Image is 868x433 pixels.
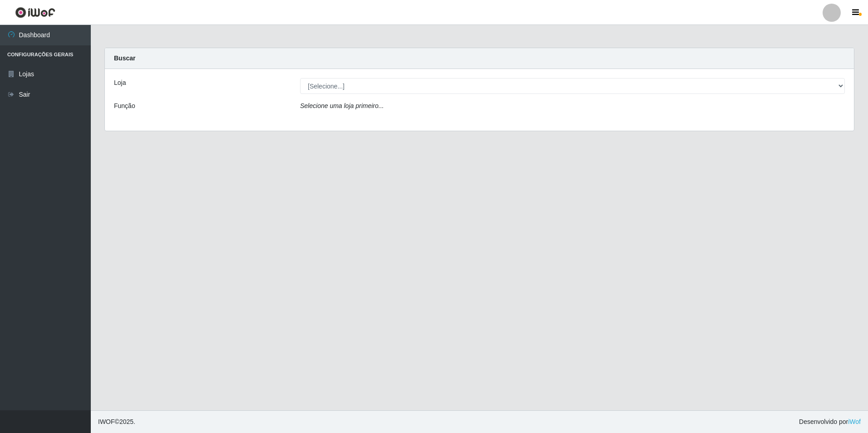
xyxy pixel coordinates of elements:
span: IWOF [98,418,115,425]
span: © 2025 . [98,417,135,427]
a: iWof [848,418,861,425]
img: CoreUI Logo [15,7,55,18]
label: Função [114,101,135,111]
i: Selecione uma loja primeiro... [300,102,384,109]
span: Desenvolvido por [799,417,861,427]
strong: Buscar [114,54,135,62]
label: Loja [114,78,126,88]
